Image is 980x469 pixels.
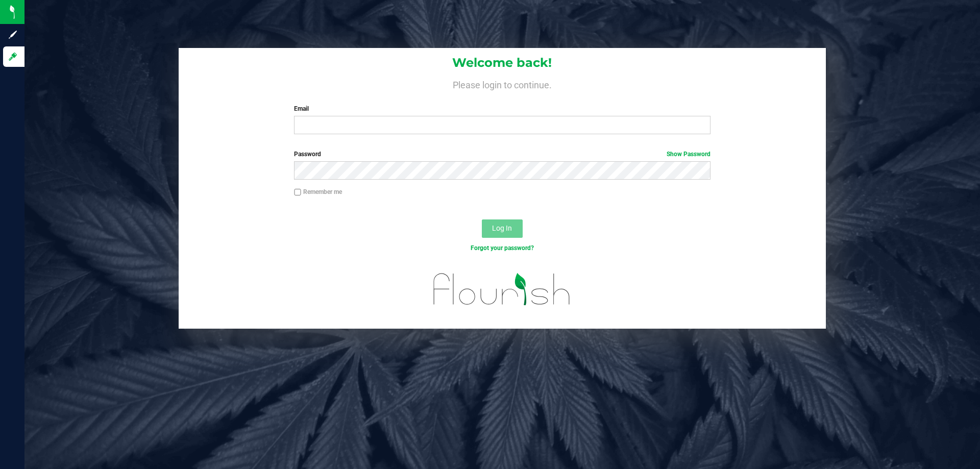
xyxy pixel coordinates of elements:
[294,187,342,196] label: Remember me
[294,104,710,113] label: Email
[471,244,534,252] a: Forgot your password?
[179,78,826,90] h4: Please login to continue.
[8,30,18,40] inline-svg: Sign up
[421,263,583,315] img: flourish_logo.svg
[8,52,18,62] inline-svg: Log in
[294,189,301,196] input: Remember me
[179,56,826,69] h1: Welcome back!
[482,219,523,238] button: Log In
[492,224,512,232] span: Log In
[667,151,710,158] a: Show Password
[294,151,321,158] span: Password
